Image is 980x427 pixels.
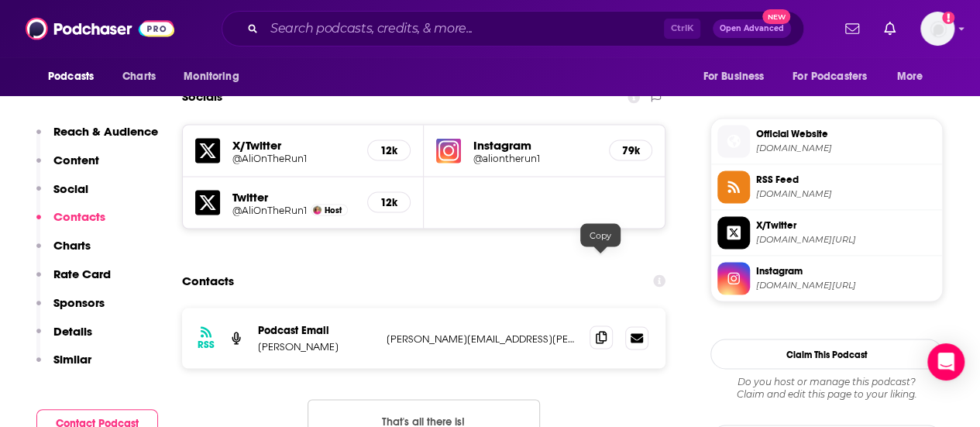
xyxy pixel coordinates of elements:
span: X/Twitter [756,218,936,232]
img: iconImage [436,138,461,163]
button: Social [36,181,88,210]
div: Copy [580,223,621,246]
h5: X/Twitter [232,137,355,152]
span: twitter.com/AliOnTheRun1 [756,233,936,245]
span: Official Website [756,126,936,140]
span: Do you host or manage this podcast? [710,375,943,387]
div: Open Intercom Messenger [927,343,965,381]
a: Charts [112,62,165,91]
span: aliontherunshow.libsyn.com [756,188,936,199]
span: For Business [703,66,764,88]
button: Content [36,153,99,181]
span: For Podcasters [793,66,867,88]
p: Similar [53,352,91,367]
div: Search podcasts, credits, & more... [222,11,804,46]
button: Similar [36,352,91,381]
span: Logged in as AtriaBooks [920,12,954,46]
a: @AliOnTheRun1 [232,204,307,215]
p: Reach & Audience [53,124,158,139]
span: More [897,66,923,88]
a: Official Website[DOMAIN_NAME] [717,125,936,157]
p: Content [53,153,99,167]
button: open menu [37,62,114,91]
a: @aliontherun1 [473,152,597,164]
button: Contacts [36,209,105,238]
h2: Contacts [182,266,234,295]
p: Charts [53,238,91,253]
button: open menu [886,62,943,91]
h5: Instagram [473,137,597,152]
span: Charts [122,66,156,88]
button: Show profile menu [920,12,954,46]
h5: 79k [622,143,639,157]
p: [PERSON_NAME][EMAIL_ADDRESS][PERSON_NAME][DOMAIN_NAME] [387,332,577,345]
a: Show notifications dropdown [878,15,902,42]
a: X/Twitter[DOMAIN_NAME][URL] [717,216,936,249]
img: User Profile [920,12,954,46]
h3: RSS [198,338,215,350]
span: Podcasts [48,66,94,88]
button: Rate Card [36,267,111,295]
button: Sponsors [36,295,105,324]
span: Open Advanced [720,25,784,33]
p: [PERSON_NAME] [258,339,374,353]
button: open menu [173,62,259,91]
span: Instagram [756,263,936,277]
img: Podchaser - Follow, Share and Rate Podcasts [26,14,174,43]
p: Social [53,181,88,196]
p: Rate Card [53,267,111,281]
button: open menu [692,62,783,91]
div: Claim and edit this page to your liking. [710,375,943,400]
span: Host [325,205,342,215]
svg: Add a profile image [942,12,954,24]
button: open menu [782,62,889,91]
a: RSS Feed[DOMAIN_NAME] [717,170,936,203]
a: Show notifications dropdown [839,15,865,42]
button: Reach & Audience [36,124,158,153]
span: aliontherunblog.com [756,142,936,153]
span: Ctrl K [664,19,700,39]
img: Ali Feller [313,205,322,214]
p: Details [53,324,92,339]
a: Instagram[DOMAIN_NAME][URL] [717,262,936,294]
a: @AliOnTheRun1 [232,152,355,164]
button: Open AdvancedNew [713,19,791,38]
button: Details [36,324,92,353]
p: Sponsors [53,295,105,310]
h5: 12k [380,143,397,157]
span: RSS Feed [756,172,936,186]
span: Monitoring [184,66,239,88]
h5: 12k [380,195,397,208]
span: instagram.com/aliontherun1 [756,279,936,291]
input: Search podcasts, credits, & more... [264,16,664,41]
p: Contacts [53,209,105,224]
h2: Socials [182,82,222,112]
button: Claim This Podcast [710,339,943,369]
button: Charts [36,238,91,267]
h5: Twitter [232,189,355,204]
span: New [762,9,790,24]
p: Podcast Email [258,323,374,336]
